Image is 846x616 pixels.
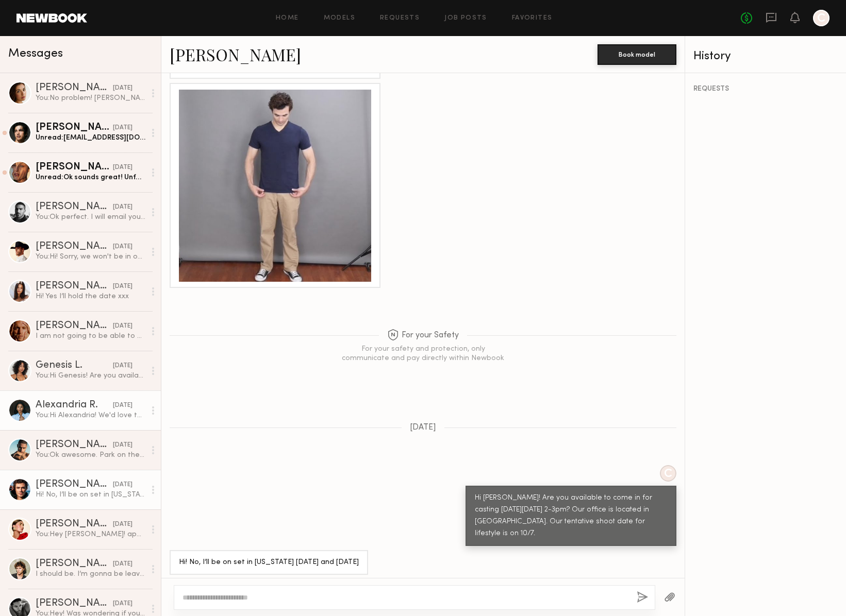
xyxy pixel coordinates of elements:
[113,599,132,609] div: [DATE]
[113,440,132,450] div: [DATE]
[36,202,113,212] div: [PERSON_NAME]
[36,212,145,222] div: You: Ok perfect. I will email you all the info!
[36,173,145,182] div: Unread: Ok sounds great! Unfortunately I’m booked [DATE] :/. If it’s helpful, I am usually a size...
[693,50,838,62] div: History
[113,282,132,292] div: [DATE]
[475,492,667,540] div: Hi [PERSON_NAME]! Are you available to come in for casting [DATE][DATE] 2-3pm? Our office is loca...
[36,529,145,539] div: You: Hey [PERSON_NAME]! apologies for the delay, we had run into some booking issues with our pho...
[36,490,145,500] div: Hi! No, I’ll be on set in [US_STATE] [DATE] and [DATE]
[113,401,132,410] div: [DATE]
[36,242,113,252] div: [PERSON_NAME]
[113,361,132,371] div: [DATE]
[324,15,355,22] a: Models
[36,123,113,133] div: [PERSON_NAME]
[598,49,676,58] a: Book model
[113,321,132,331] div: [DATE]
[36,400,113,410] div: Alexandria R.
[387,329,459,342] span: For your Safety
[36,410,145,420] div: You: Hi Alexandria! We'd love to see you for casting to potentially book you for lifestyle on 10/...
[113,202,132,212] div: [DATE]
[8,48,63,60] span: Messages
[36,598,113,609] div: [PERSON_NAME]
[36,93,145,103] div: You: No problem! [PERSON_NAME] will see you [DATE] at 11am.
[410,423,436,432] span: [DATE]
[36,480,113,490] div: [PERSON_NAME]
[113,123,132,133] div: [DATE]
[36,519,113,529] div: [PERSON_NAME]
[36,559,113,569] div: [PERSON_NAME]
[380,15,420,22] a: Requests
[113,83,132,93] div: [DATE]
[179,557,359,569] div: Hi! No, I’ll be on set in [US_STATE] [DATE] and [DATE]
[512,15,553,22] a: Favorites
[36,321,113,331] div: [PERSON_NAME]
[36,292,145,301] div: Hi! Yes I’ll hold the date xxx
[113,163,132,173] div: [DATE]
[36,371,145,381] div: You: Hi Genesis! Are you available for casting [DATE] 2-3pm? [STREET_ADDRESS][US_STATE]
[113,242,132,252] div: [DATE]
[113,559,132,569] div: [DATE]
[813,10,830,26] a: C
[36,252,145,262] div: You: Hi! Sorry, we won't be in office [DATE]. I will be in touch for the next shoot! Thanks!
[170,43,301,65] a: [PERSON_NAME]
[36,162,113,173] div: [PERSON_NAME]
[113,520,132,529] div: [DATE]
[276,15,299,22] a: Home
[36,281,113,292] div: [PERSON_NAME]
[36,450,145,460] div: You: Ok awesome. Park on the [US_STATE][GEOGRAPHIC_DATA] side of the parking lot, enter through t...
[36,133,145,143] div: Unread: [EMAIL_ADDRESS][DOMAIN_NAME]
[36,83,113,93] div: [PERSON_NAME]
[113,480,132,490] div: [DATE]
[341,345,506,363] div: For your safety and protection, only communicate and pay directly within Newbook
[36,569,145,579] div: I should be. I’m gonna be leaving for [US_STATE] Fashion week but that’s the 1st week of September.
[693,85,838,93] div: REQUESTS
[36,331,145,341] div: I am not going to be able to make it unfortunately. Job is going later than I thought. Do you do ...
[36,440,113,450] div: [PERSON_NAME]
[598,44,676,65] button: Book model
[444,15,487,22] a: Job Posts
[36,361,113,371] div: Genesis L.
